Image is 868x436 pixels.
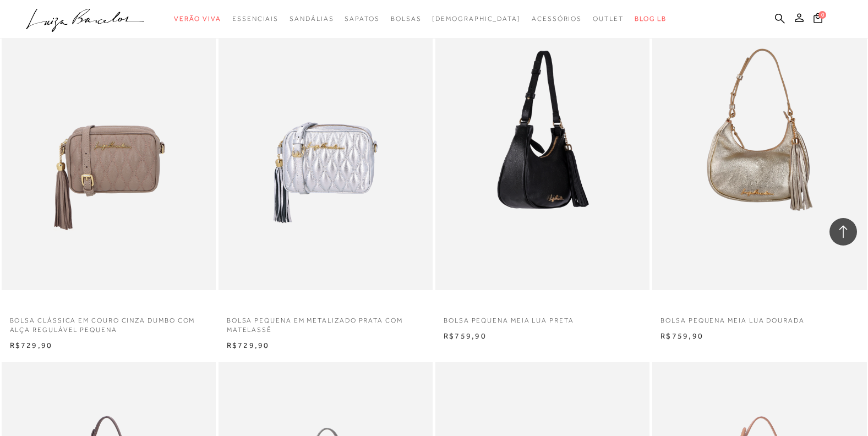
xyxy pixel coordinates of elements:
a: noSubCategoriesText [432,9,521,29]
span: [DEMOGRAPHIC_DATA] [432,15,521,23]
a: categoryNavScreenReaderText [290,9,334,29]
span: Acessórios [532,15,582,23]
button: 0 [810,12,826,27]
a: categoryNavScreenReaderText [593,9,624,29]
span: R$759,90 [660,331,703,340]
a: BOLSA CLÁSSICA EM COURO CINZA DUMBO COM ALÇA REGULÁVEL PEQUENA [2,309,216,335]
span: R$729,90 [10,341,53,350]
a: categoryNavScreenReaderText [174,9,221,29]
a: BOLSA PEQUENA MEIA LUA PRETA [435,309,649,325]
span: Outlet [593,15,624,23]
span: BLOG LB [635,15,667,23]
span: Bolsas [391,15,422,23]
span: R$729,90 [227,341,270,350]
a: BOLSA PEQUENA MEIA LUA DOURADA [652,309,866,325]
a: BOLSA PEQUENA EM METALIZADO PRATA COM MATELASSÊ [219,309,433,335]
a: categoryNavScreenReaderText [345,9,379,29]
span: 0 [818,11,826,19]
span: Verão Viva [174,15,221,23]
span: Essenciais [232,15,279,23]
span: Sapatos [345,15,379,23]
span: R$759,90 [444,331,487,340]
a: BLOG LB [635,9,667,29]
span: Sandálias [290,15,334,23]
a: categoryNavScreenReaderText [532,9,582,29]
a: categoryNavScreenReaderText [232,9,279,29]
a: categoryNavScreenReaderText [391,9,422,29]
